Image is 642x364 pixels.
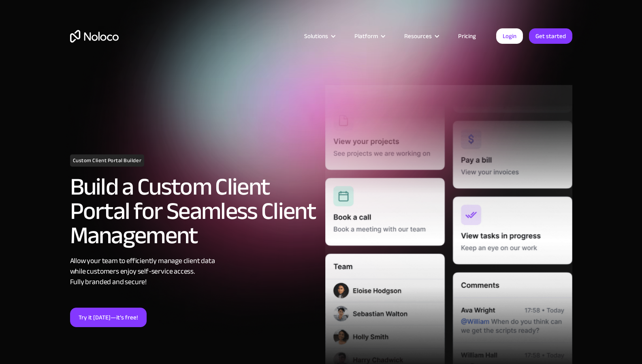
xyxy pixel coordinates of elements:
div: Platform [354,31,378,41]
div: Resources [394,31,448,41]
div: Solutions [304,31,328,41]
div: Allow your team to efficiently manage client data while customers enjoy self-service access. Full... [70,256,317,287]
a: home [70,30,119,43]
a: Pricing [448,31,486,41]
div: Resources [404,31,432,41]
div: Solutions [294,31,344,41]
a: Try it [DATE]—it’s free! [70,308,147,327]
h1: Custom Client Portal Builder [70,154,145,167]
a: Login [496,28,523,44]
a: Get started [529,28,572,44]
div: Platform [344,31,394,41]
h2: Build a Custom Client Portal for Seamless Client Management [70,175,317,248]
